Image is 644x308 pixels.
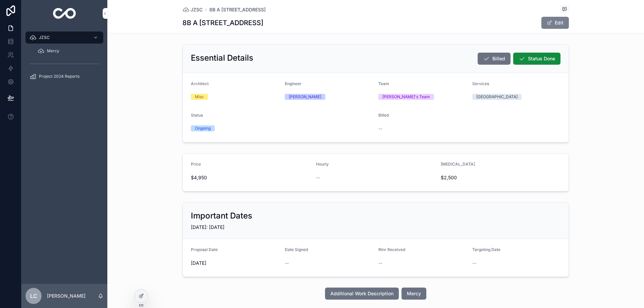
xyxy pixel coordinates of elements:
[441,162,475,167] span: [MEDICAL_DATA]
[285,247,308,252] span: Date Signed
[34,45,103,57] a: Mercy
[182,18,263,27] h1: 8B A [STREET_ADDRESS]
[39,74,79,79] span: Project 2024 Reports
[285,260,289,266] span: --
[191,53,253,63] h2: Essential Details
[209,6,266,13] a: 8B A [STREET_ADDRESS]
[191,210,252,221] h2: Important Dates
[195,125,211,131] div: Ongoing
[191,81,209,86] span: Architect
[191,113,203,118] span: Status
[191,260,279,266] span: [DATE]
[47,293,86,299] p: [PERSON_NAME]
[528,55,555,62] span: Status Done
[195,94,204,100] div: Misc
[191,174,311,181] span: $4,950
[191,247,218,252] span: Proposal Date
[289,94,321,100] div: [PERSON_NAME]
[53,8,76,19] img: App logo
[378,113,389,118] span: Billed
[191,162,201,167] span: Price
[316,162,329,167] span: Hourly
[191,224,224,230] span: [DATE]: [DATE]
[21,27,107,91] div: scrollable content
[330,290,393,297] span: Additional Work Description
[492,55,505,62] span: Billed
[472,81,489,86] span: Services
[476,94,518,100] div: [GEOGRAPHIC_DATA]
[316,174,320,181] span: --
[378,81,389,86] span: Team
[441,174,529,181] span: $2,500
[513,53,560,65] button: Status Done
[39,35,50,40] span: JZSC
[25,70,103,82] a: Project 2024 Reports
[478,53,511,65] button: Billed
[378,247,405,252] span: Rtnr Received
[47,48,59,54] span: Mercy
[378,125,382,132] span: --
[325,288,399,300] button: Additional Work Description
[407,290,421,297] span: Mercy
[541,17,569,29] button: Edit
[401,288,426,300] button: Mercy
[30,292,37,300] span: LC
[285,81,302,86] span: Engineer
[25,32,103,44] a: JZSC
[472,247,500,252] span: Targeting Date
[382,94,430,100] div: [PERSON_NAME]'s Team
[191,6,203,13] span: JZSC
[182,6,203,13] a: JZSC
[472,260,476,266] span: --
[378,260,382,266] span: --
